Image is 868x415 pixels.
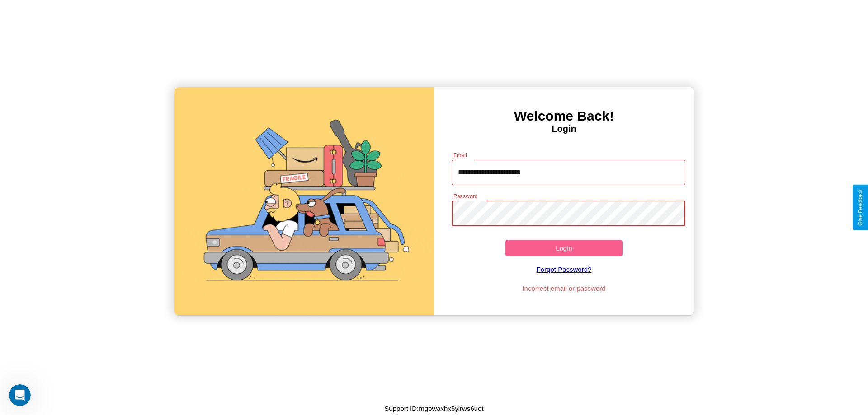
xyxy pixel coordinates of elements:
p: Support ID: mgpwaxhx5yirws6uot [384,402,483,415]
label: Email [453,151,467,159]
div: Give Feedback [857,189,863,226]
button: Login [505,240,623,256]
h4: Login [434,124,694,134]
label: Password [453,192,477,200]
a: Forgot Password? [447,256,681,282]
h3: Welcome Back! [434,108,694,124]
p: Incorrect email or password [447,282,681,294]
iframe: Intercom live chat [9,384,31,406]
img: gif [174,87,434,315]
